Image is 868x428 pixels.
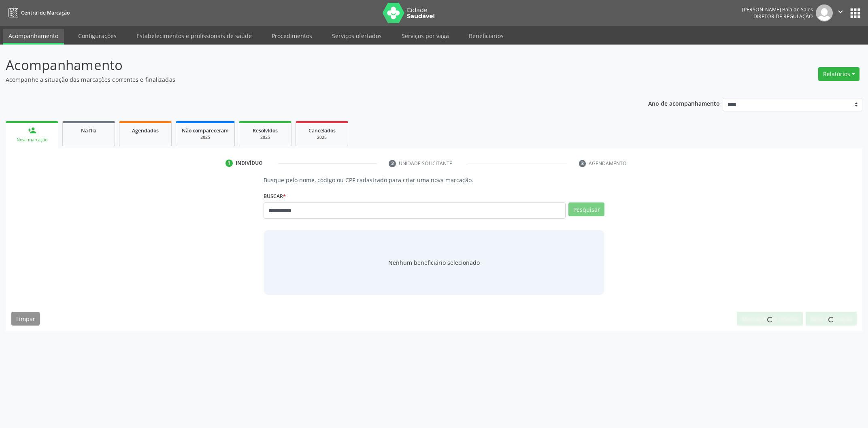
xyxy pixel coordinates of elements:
a: Serviços ofertados [326,29,387,43]
button:  [833,4,848,21]
i:  [836,7,845,16]
div: 2025 [302,134,342,141]
span: Cancelados [308,127,336,134]
span: Central de Marcação [21,9,70,16]
p: Busque pelo nome, código ou CPF cadastrado para criar uma nova marcação. [264,176,604,184]
div: 2025 [182,134,229,141]
a: Beneficiários [463,29,509,43]
span: Resolvidos [253,127,278,134]
button: Limpar [11,312,40,326]
div: Nova marcação [11,137,53,143]
span: Nenhum beneficiário selecionado [388,258,480,267]
a: Configurações [72,29,122,43]
a: Serviços por vaga [396,29,455,43]
a: Procedimentos [266,29,318,43]
span: Na fila [81,127,96,134]
a: Estabelecimentos e profissionais de saúde [131,29,257,43]
a: Central de Marcação [6,6,70,19]
p: Acompanhamento [6,55,605,75]
img: img [816,4,833,21]
span: Diretor de regulação [753,13,813,20]
button: apps [848,6,862,20]
div: 1 [226,160,233,167]
span: Não compareceram [182,127,229,134]
p: Ano de acompanhamento [648,98,720,108]
a: Acompanhamento [3,29,64,45]
span: Agendados [132,127,159,134]
div: 2025 [245,134,285,141]
p: Acompanhe a situação das marcações correntes e finalizadas [6,75,605,84]
button: Relatórios [818,67,859,81]
div: Indivíduo [236,160,263,167]
label: Buscar [264,190,286,202]
div: person_add [28,126,36,135]
div: [PERSON_NAME] Baia de Sales [742,6,813,13]
button: Pesquisar [568,202,604,216]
